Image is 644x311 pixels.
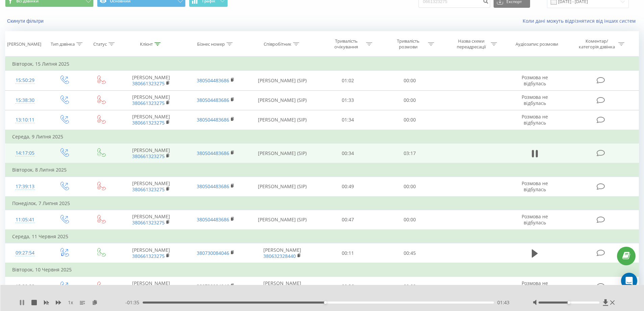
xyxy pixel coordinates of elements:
button: Скинути фільтри [5,18,47,24]
a: 380632328440 [263,253,296,259]
span: - 01:35 [125,299,143,306]
td: 00:47 [317,210,379,230]
td: Середа, 11 Червня 2025 [5,230,639,243]
a: 380661323275 [132,119,165,126]
td: 03:17 [379,143,441,163]
div: Аудіозапис розмови [516,41,558,47]
td: 01:02 [317,71,379,90]
div: 14:17:05 [12,147,38,160]
a: 380504483686 [197,97,229,103]
td: 00:00 [379,110,441,130]
div: 17:39:13 [12,180,38,193]
td: [PERSON_NAME] [119,177,183,197]
td: 00:36 [317,276,379,296]
div: Назва схеми переадресації [453,38,489,50]
td: [PERSON_NAME] [119,210,183,230]
a: 380661323275 [132,153,165,159]
td: [PERSON_NAME] (SIP) [248,210,317,230]
span: Розмова не відбулась [522,213,548,226]
a: 380504483686 [197,216,229,223]
div: Тип дзвінка [51,41,75,47]
a: Коли дані можуть відрізнятися вiд інших систем [523,18,639,24]
span: Розмова не відбулась [522,94,548,106]
td: [PERSON_NAME] [119,71,183,90]
td: Вівторок, 10 Червня 2025 [5,263,639,276]
a: 380504483686 [197,116,229,123]
div: 13:10:11 [12,113,38,127]
div: Accessibility label [324,301,327,304]
a: 380661323275 [132,219,165,226]
td: [PERSON_NAME] (SIP) [248,143,317,163]
div: Тривалість розмови [390,38,426,50]
td: [PERSON_NAME] [119,243,183,263]
span: 1 x [68,299,73,306]
td: 00:00 [379,90,441,110]
td: 00:00 [379,177,441,197]
a: 380730084046 [197,283,229,289]
div: Open Intercom Messenger [621,273,637,289]
div: Бізнес номер [197,41,225,47]
div: 13:30:38 [12,280,38,293]
span: Розмова не відбулась [522,280,548,292]
div: Статус [93,41,107,47]
td: 00:00 [379,71,441,90]
div: 15:50:29 [12,74,38,87]
td: [PERSON_NAME] (SIP) [248,177,317,197]
td: [PERSON_NAME] (SIP) [248,71,317,90]
td: [PERSON_NAME] [119,90,183,110]
a: 380661323275 [132,186,165,193]
div: Коментар/категорія дзвінка [577,38,617,50]
a: 380661323275 [132,100,165,106]
a: 380661323275 [132,80,165,87]
td: 00:45 [379,243,441,263]
div: 09:27:54 [12,246,38,260]
td: [PERSON_NAME] (SIP) [248,90,317,110]
a: 380504483686 [197,183,229,190]
td: Середа, 9 Липня 2025 [5,130,639,143]
span: Розмова не відбулась [522,180,548,193]
div: [PERSON_NAME] [7,41,41,47]
td: [PERSON_NAME] [119,276,183,296]
td: 00:00 [379,276,441,296]
td: [PERSON_NAME] (SIP) [248,110,317,130]
td: Вівторок, 15 Липня 2025 [5,57,639,71]
span: 01:43 [497,299,509,306]
div: 11:05:41 [12,213,38,226]
a: 380504483686 [197,77,229,84]
td: [PERSON_NAME] [248,243,317,263]
td: 00:49 [317,177,379,197]
td: [PERSON_NAME] [248,276,317,296]
div: Клієнт [140,41,153,47]
span: Розмова не відбулась [522,113,548,126]
div: Тривалість очікування [328,38,364,50]
div: Співробітник [264,41,291,47]
td: [PERSON_NAME] [119,110,183,130]
a: 380730084046 [197,250,229,256]
td: 01:34 [317,110,379,130]
a: 380661323275 [132,253,165,259]
td: 00:11 [317,243,379,263]
td: 01:33 [317,90,379,110]
div: Accessibility label [568,301,570,304]
td: Вівторок, 8 Липня 2025 [5,163,639,177]
td: 00:34 [317,143,379,163]
div: 15:38:30 [12,94,38,107]
td: 00:00 [379,210,441,230]
td: [PERSON_NAME] [119,143,183,163]
td: Понеділок, 7 Липня 2025 [5,197,639,210]
a: 380504483686 [197,150,229,156]
span: Розмова не відбулась [522,74,548,87]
